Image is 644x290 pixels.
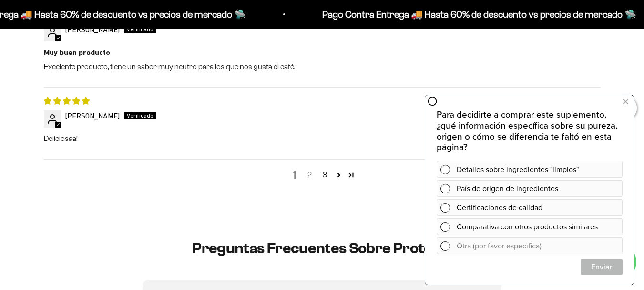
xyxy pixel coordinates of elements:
[317,169,333,181] a: Page 3
[65,25,120,33] span: [PERSON_NAME]
[608,94,620,105] mark: 0
[345,169,358,181] a: Page 27
[302,169,317,181] a: Page 2
[44,97,90,105] span: 5 star review
[65,111,120,120] span: [PERSON_NAME]
[44,133,601,144] p: Deliciosaa!
[143,240,501,257] h2: Preguntas Frecuentes Sobre Proteína
[425,94,634,285] iframe: zigpoll-iframe
[333,169,345,181] a: Page 2
[44,47,601,58] b: Muy buen producto
[320,7,634,22] p: Pago Contra Entrega 🚚 Hasta 60% de descuento vs precios de mercado 🛸
[44,62,601,72] p: Excelente producto, tiene un sabor muy neutro para los que nos gusta el café.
